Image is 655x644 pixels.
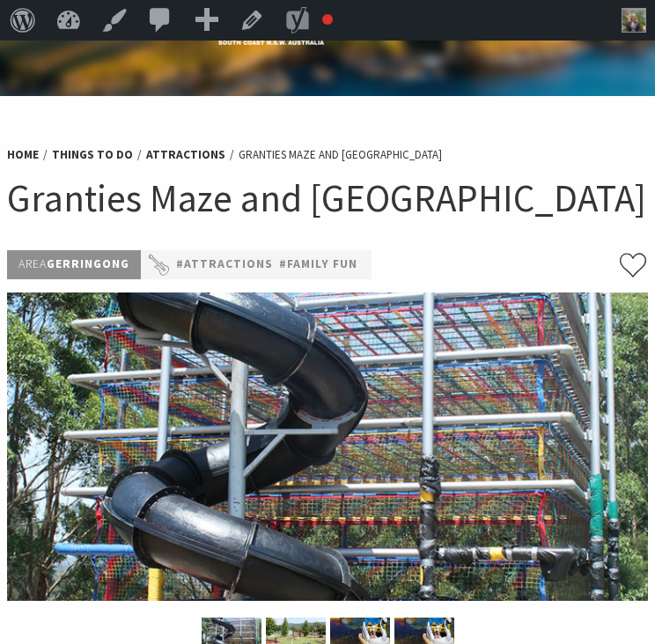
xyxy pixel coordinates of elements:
[18,255,47,271] span: Area
[7,174,648,224] h1: Granties Maze and [GEOGRAPHIC_DATA]
[279,255,357,275] a: #Family Fun
[7,292,648,601] img: Granties Slide
[7,250,141,279] p: Gerringong
[7,147,39,163] a: Home
[176,255,273,275] a: #Attractions
[322,14,333,25] div: Focus keyphrase not set
[622,8,646,33] img: Theresa-Mullan-1-30x30.png
[239,146,442,165] li: Granties Maze and [GEOGRAPHIC_DATA]
[146,147,225,163] a: Attractions
[52,147,133,163] a: Things To Do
